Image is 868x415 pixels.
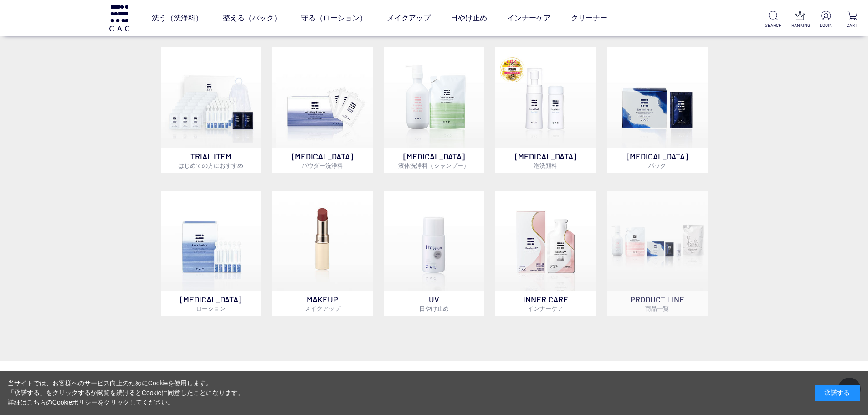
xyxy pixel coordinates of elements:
[571,5,607,31] a: クリーナー
[398,162,469,169] span: 液体洗浄料（シャンプー）
[495,47,596,173] a: 泡洗顔料 [MEDICAL_DATA]泡洗顔料
[272,191,373,316] a: MAKEUPメイクアップ
[196,305,226,312] span: ローション
[607,148,708,173] p: [MEDICAL_DATA]
[495,191,596,292] img: インナーケア
[272,148,373,173] p: [MEDICAL_DATA]
[495,191,596,316] a: インナーケア INNER CAREインナーケア
[528,305,563,312] span: インナーケア
[607,47,708,173] a: [MEDICAL_DATA]パック
[302,162,343,169] span: パウダー洗浄料
[534,162,557,169] span: 泡洗顔料
[384,291,484,316] p: UV
[507,5,551,31] a: インナーケア
[451,5,487,31] a: 日やけ止め
[161,191,262,316] a: [MEDICAL_DATA]ローション
[791,11,808,29] a: RANKING
[305,305,340,312] span: メイクアップ
[495,47,596,148] img: 泡洗顔料
[52,399,98,406] a: Cookieポリシー
[384,47,484,173] a: [MEDICAL_DATA]液体洗浄料（シャンプー）
[384,191,484,316] a: UV日やけ止め
[152,5,203,31] a: 洗う（洗浄料）
[272,47,373,173] a: [MEDICAL_DATA]パウダー洗浄料
[648,162,666,169] span: パック
[161,148,262,173] p: TRIAL ITEM
[817,11,834,29] a: LOGIN
[791,22,808,29] p: RANKING
[815,385,860,401] div: 承諾する
[495,148,596,173] p: [MEDICAL_DATA]
[108,5,131,31] img: logo
[844,22,861,29] p: CART
[419,305,449,312] span: 日やけ止め
[607,291,708,316] p: PRODUCT LINE
[223,5,281,31] a: 整える（パック）
[161,47,262,148] img: トライアルセット
[161,291,262,316] p: [MEDICAL_DATA]
[161,47,262,173] a: トライアルセット TRIAL ITEMはじめての方におすすめ
[607,191,708,316] a: PRODUCT LINE商品一覧
[765,11,782,29] a: SEARCH
[495,291,596,316] p: INNER CARE
[387,5,431,31] a: メイクアップ
[8,379,245,407] div: 当サイトでは、お客様へのサービス向上のためにCookieを使用します。 「承諾する」をクリックするか閲覧を続けるとCookieに同意したことになります。 詳細はこちらの をクリックしてください。
[844,11,861,29] a: CART
[272,291,373,316] p: MAKEUP
[765,22,782,29] p: SEARCH
[817,22,834,29] p: LOGIN
[384,148,484,173] p: [MEDICAL_DATA]
[645,305,669,312] span: 商品一覧
[301,5,367,31] a: 守る（ローション）
[178,162,243,169] span: はじめての方におすすめ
